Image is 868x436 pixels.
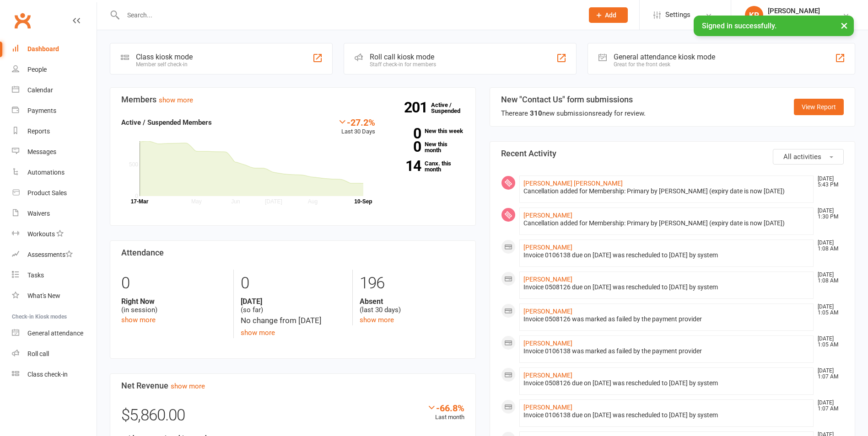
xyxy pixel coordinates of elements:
a: Dashboard [12,39,97,59]
div: [GEOGRAPHIC_DATA] [768,15,830,23]
div: Workouts [27,230,55,238]
div: Invoice 0106138 due on [DATE] was rescheduled to [DATE] by system [523,411,810,419]
a: [PERSON_NAME] [523,244,572,251]
button: Add [589,7,628,23]
a: Workouts [12,224,97,245]
a: show more [159,96,193,104]
a: Waivers [12,203,97,224]
div: (so far) [241,297,345,314]
div: (in session) [121,297,226,314]
a: [PERSON_NAME] [523,276,572,283]
a: Clubworx [11,9,34,32]
span: Add [605,11,616,19]
a: View Report [794,99,844,115]
time: [DATE] 1:07 AM [813,368,843,380]
a: Automations [12,162,97,183]
div: Automations [27,169,65,176]
a: show more [121,316,156,324]
a: Reports [12,121,97,142]
a: Assessments [12,245,97,265]
div: People [27,66,47,73]
a: show more [241,329,275,337]
input: Search... [120,9,577,21]
time: [DATE] 1:08 AM [813,240,843,252]
div: 196 [360,270,464,297]
div: Great for the front desk [614,61,715,68]
div: General attendance [27,330,83,337]
a: [PERSON_NAME] [523,308,572,315]
h3: New "Contact Us" form submissions [501,95,646,104]
a: [PERSON_NAME] [523,404,572,411]
button: All activities [773,149,844,165]
h3: Members [121,95,464,104]
strong: Absent [360,297,464,306]
strong: [DATE] [241,297,345,306]
div: [PERSON_NAME] [768,7,830,15]
a: Class kiosk mode [12,364,97,385]
a: 201Active / Suspended [431,95,471,121]
time: [DATE] 1:07 AM [813,400,843,412]
div: Last month [427,403,464,422]
a: Roll call [12,344,97,364]
strong: 14 [389,159,421,173]
div: Assessments [27,251,73,258]
a: Product Sales [12,183,97,203]
a: People [12,59,97,80]
div: Invoice 0508126 due on [DATE] was rescheduled to [DATE] by system [523,283,810,291]
time: [DATE] 1:08 AM [813,272,843,284]
a: [PERSON_NAME] [PERSON_NAME] [523,180,623,187]
div: Class check-in [27,371,68,378]
time: [DATE] 5:43 PM [813,176,843,188]
div: What's New [27,292,60,299]
h3: Net Revenue [121,381,464,390]
div: Invoice 0508126 due on [DATE] was rescheduled to [DATE] by system [523,379,810,387]
div: 0 [241,270,345,297]
strong: 0 [389,140,421,154]
a: What's New [12,286,97,306]
a: show more [360,316,394,324]
a: Tasks [12,265,97,286]
div: Messages [27,148,56,155]
a: [PERSON_NAME] [523,340,572,347]
a: General attendance kiosk mode [12,323,97,344]
strong: 0 [389,127,421,140]
strong: Active / Suspended Members [121,118,212,127]
button: × [836,16,852,35]
time: [DATE] 1:05 AM [813,304,843,316]
strong: 201 [404,101,431,114]
div: Calendar [27,86,53,94]
div: There are new submissions ready for review. [501,108,646,119]
div: Member self check-in [136,61,193,68]
a: Messages [12,142,97,162]
div: Roll call kiosk mode [370,53,436,61]
div: Cancellation added for Membership: Primary by [PERSON_NAME] (expiry date is now [DATE]) [523,187,810,195]
div: Payments [27,107,56,114]
div: Roll call [27,350,49,357]
a: 0New this month [389,141,464,153]
div: Class kiosk mode [136,53,193,61]
div: 0 [121,270,226,297]
h3: Attendance [121,248,464,257]
div: KP [745,6,763,24]
a: Payments [12,101,97,121]
div: Product Sales [27,189,67,197]
a: show more [171,382,205,390]
strong: 310 [530,109,542,117]
div: Reports [27,128,50,135]
div: -66.8% [427,403,464,413]
div: Cancellation added for Membership: Primary by [PERSON_NAME] (expiry date is now [DATE]) [523,219,810,227]
span: Settings [665,5,690,25]
time: [DATE] 1:05 AM [813,336,843,348]
div: Tasks [27,271,44,279]
div: Waivers [27,210,50,217]
a: Calendar [12,80,97,101]
div: Invoice 0508126 was marked as failed by the payment provider [523,315,810,323]
div: Invoice 0106138 due on [DATE] was rescheduled to [DATE] by system [523,251,810,259]
strong: Right Now [121,297,226,306]
div: -27.2% [338,117,375,127]
a: 14Canx. this month [389,160,464,172]
span: Signed in successfully. [702,21,776,30]
div: Invoice 0106138 was marked as failed by the payment provider [523,347,810,355]
div: (last 30 days) [360,297,464,314]
a: [PERSON_NAME] [523,372,572,379]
